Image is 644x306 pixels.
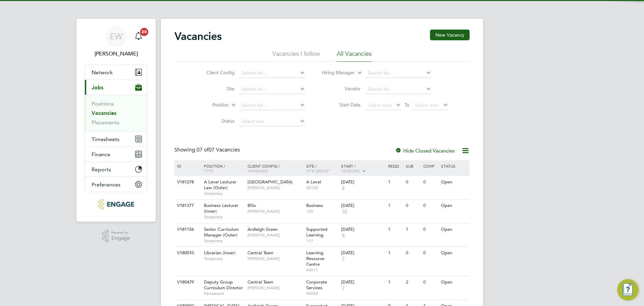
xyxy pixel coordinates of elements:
span: 20 [140,28,148,36]
span: Manager [248,168,267,173]
span: BSix [248,203,256,208]
a: Vacancies [92,110,116,116]
span: Central Team [248,250,273,256]
div: 2 [404,276,422,289]
label: Status [196,118,234,124]
span: 90002 [306,291,338,296]
span: EW [110,32,122,41]
span: Temporary [204,214,244,220]
div: 1 [386,247,404,259]
div: 0 [422,276,439,289]
div: [DATE] [341,250,385,256]
div: 1 [404,223,422,236]
span: To [402,100,411,109]
div: Open [439,276,469,289]
div: Start / [339,160,386,177]
div: 0 [404,200,422,212]
label: Vendor [322,86,361,92]
div: 1 [386,276,404,289]
div: Open [439,200,469,212]
div: Status [439,160,469,172]
div: ID [175,160,199,172]
span: 07 of [197,146,209,153]
div: Position / [199,160,246,176]
div: V181278 [175,176,199,188]
a: EW[PERSON_NAME] [85,26,148,58]
div: 1 [386,223,404,236]
span: A Level [306,179,321,185]
span: 07 Vacancies [197,146,240,153]
label: Start Date [322,102,361,108]
div: 0 [404,247,422,259]
span: Permanent [204,291,244,296]
span: Temporary [204,256,244,261]
button: Network [85,65,147,80]
input: Search for... [365,85,431,94]
span: Ardleigh Green [248,226,278,232]
div: 0 [422,247,439,259]
span: Business [306,203,323,208]
span: Deputy Group Curriculum Director [204,279,243,291]
button: Engage Resource Center [617,279,639,301]
span: [GEOGRAPHIC_DATA] [248,179,292,185]
div: [DATE] [341,203,385,209]
input: Search for... [239,69,305,78]
span: Network [92,69,113,76]
span: Timesheets [92,136,119,142]
button: Jobs [85,80,147,95]
div: V181156 [175,223,199,236]
span: 120 [306,209,338,214]
span: Finance [92,151,110,158]
span: 7 [341,285,345,291]
a: Go to home page [85,199,148,210]
div: Open [439,247,469,259]
span: Supported Learning [306,226,327,238]
span: 117 [306,238,338,244]
div: 1 [386,176,404,188]
label: Client Config [196,70,234,76]
span: Corporate Services [306,279,327,291]
span: Powered by [111,230,130,235]
span: Vendors [341,168,360,173]
div: V180010 [175,247,199,259]
div: [DATE] [341,179,385,185]
div: V180479 [175,276,199,289]
button: Preferences [85,177,147,192]
nav: Main navigation [76,19,156,222]
div: [DATE] [341,279,385,285]
div: Conf [422,160,439,172]
div: Reqd [386,160,404,172]
img: blackstonerecruitment-logo-retina.png [98,199,134,210]
div: Site / [305,160,340,176]
label: Hide Closed Vacancies [395,147,455,154]
span: Ella Wratten [85,50,148,58]
span: 90011 [306,267,338,273]
span: 50120 [306,185,338,190]
div: 0 [404,176,422,188]
span: Jobs [92,84,103,91]
span: Select date [368,102,392,108]
span: Senior Curriculum Manager (Outer) [204,226,239,238]
label: Hiring Manager [316,70,355,76]
div: 1 [386,200,404,212]
span: Preferences [92,181,120,188]
span: 10 [341,209,348,214]
li: Vacancies I follow [272,50,320,62]
input: Search for... [239,101,305,110]
a: 20 [132,26,145,47]
span: [PERSON_NAME] [248,285,303,291]
button: Timesheets [85,132,147,146]
div: Open [439,223,469,236]
a: Positions [92,100,114,107]
span: A Level Lecturer Law (Outer) [204,179,236,190]
div: 0 [422,200,439,212]
span: Learning Resource Centre [306,250,324,267]
label: Site [196,86,234,92]
div: Client Config / [246,160,305,176]
span: Select date [415,102,439,108]
a: Powered byEngage [102,230,130,243]
span: Librarian (Inner) [204,250,235,256]
div: 0 [422,223,439,236]
span: Business Lecturer (Inner) [204,203,238,214]
span: [PERSON_NAME] [248,209,303,214]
